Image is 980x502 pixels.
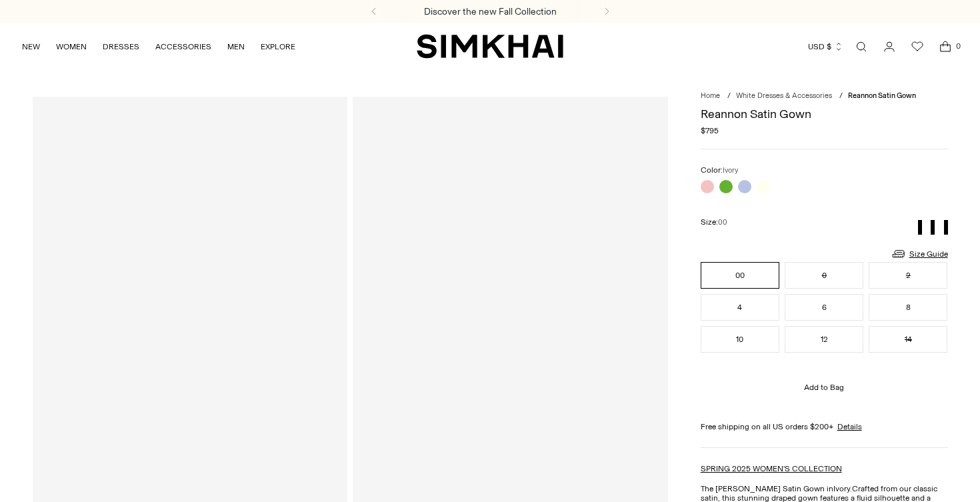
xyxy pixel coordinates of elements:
a: White Dresses & Accessories [736,91,832,100]
button: 8 [869,294,947,321]
div: Free shipping on all US orders $200+ [701,422,948,431]
div: / [727,91,731,100]
a: WOMEN [56,32,87,61]
a: NEW [22,32,40,61]
a: Open cart modal [932,33,959,60]
button: 00 [701,262,779,289]
strong: Ivory. [833,484,852,493]
span: Add to Bag [804,383,844,392]
button: USD $ [808,32,843,61]
a: Open search modal [848,33,875,60]
div: / [839,91,843,100]
button: 4 [701,294,779,321]
a: Go to the account page [876,33,903,60]
a: SPRING 2025 WOMEN'S COLLECTION [701,464,842,473]
span: $795 [701,126,719,135]
button: 14 [869,326,947,353]
h1: Reannon Satin Gown [701,108,948,120]
a: EXPLORE [261,32,295,61]
span: Reannon Satin Gown [848,91,916,100]
button: 2 [869,262,947,289]
button: 12 [785,326,863,353]
a: ACCESSORIES [155,32,211,61]
button: 0 [785,262,863,289]
span: 0 [952,40,964,52]
button: Add to Bag [701,371,948,403]
nav: breadcrumbs [701,91,948,100]
a: Home [701,91,720,100]
a: Discover the new Fall Collection [424,6,557,17]
a: Details [837,422,862,431]
label: Color: [701,165,738,175]
a: SIMKHAI [417,33,563,59]
span: Ivory [723,166,738,175]
a: MEN [227,32,245,61]
label: Size: [701,217,727,227]
a: Wishlist [904,33,931,60]
a: Size Guide [891,245,948,262]
button: 6 [785,294,863,321]
a: DRESSES [103,32,139,61]
span: 00 [718,218,727,227]
button: 10 [701,326,779,353]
